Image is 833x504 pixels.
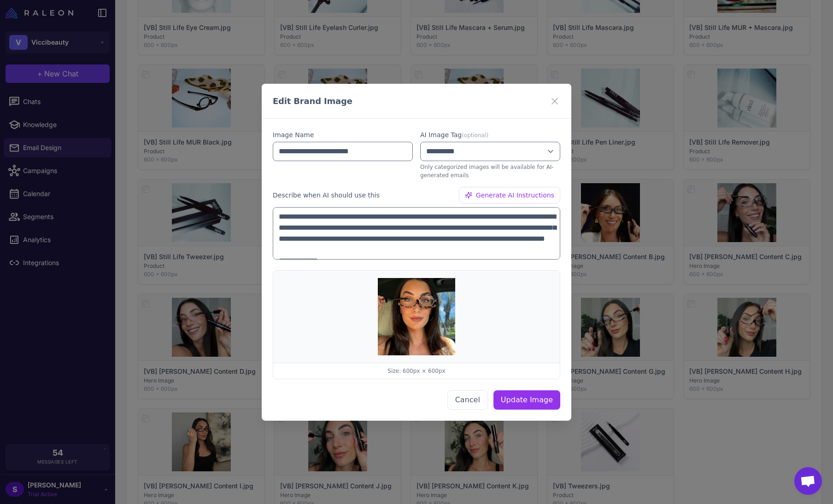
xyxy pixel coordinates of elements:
[459,186,560,203] button: Generate AI Instructions
[378,278,455,355] img: [VB] Taylor Content E.jpg
[447,390,488,409] button: Cancel
[273,95,352,107] h3: Edit Brand Image
[476,190,554,200] span: Generate AI Instructions
[420,130,560,140] label: AI Image Tag
[420,162,560,179] p: Only categorized images will be available for AI-generated emails
[493,390,560,409] button: Update Image
[273,362,560,378] div: Size: 600px × 600px
[462,132,488,139] span: (optional)
[273,190,380,200] label: Describe when AI should use this
[794,467,822,495] div: Open chat
[273,130,413,140] label: Image Name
